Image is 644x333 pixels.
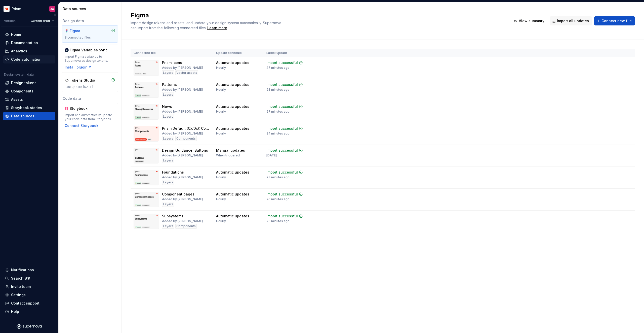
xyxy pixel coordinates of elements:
div: Components [175,224,197,229]
div: 27 minutes ago [266,110,290,114]
div: Assets [11,97,23,102]
div: Import successful [266,170,298,175]
div: Added by [PERSON_NAME] [162,66,203,70]
div: 23 minutes ago [266,175,290,179]
div: JW [50,7,54,11]
div: News [162,104,172,109]
div: Layers [162,224,174,229]
div: Import successful [266,192,298,197]
div: 25 minutes ago [266,219,290,223]
button: PrismJW [1,3,57,14]
button: Collapse sidebar [51,12,58,19]
div: Install plugin [65,65,92,70]
button: Connect new file [594,16,635,25]
div: Home [11,32,21,37]
div: Prism Default (Cx/Dx): Components (2.0) [162,126,210,131]
div: When triggered [216,153,240,157]
div: Data sources [63,6,119,11]
div: Layers [162,136,174,141]
button: Notifications [3,266,55,274]
div: Prism Icons [162,60,182,65]
div: Components [175,136,197,141]
div: Layers [162,202,174,207]
div: Hourly [216,197,226,201]
div: Figma Variables Sync [70,48,107,53]
div: Layers [162,158,174,163]
button: Search ⌘K [3,274,55,282]
div: Import successful [266,126,298,131]
div: Storybook stories [11,105,42,110]
div: Added by [PERSON_NAME] [162,153,203,157]
div: Import successful [266,148,298,153]
a: Invite team [3,283,55,291]
div: Import Figma variables to Supernova as design tokens. [65,55,115,63]
div: Prism [12,6,21,11]
div: Patterns [162,82,177,87]
div: Subsystems [162,214,183,219]
a: Settings [3,291,55,299]
div: Hourly [216,131,226,136]
div: Settings [11,292,26,297]
div: Automatic updates [216,126,249,131]
div: Design data [62,18,118,23]
div: Code automation [11,57,42,62]
div: Design system data [4,73,34,77]
a: Data sources [3,112,55,120]
div: Manual updates [216,148,245,153]
a: Assets [3,95,55,104]
div: Hourly [216,66,226,70]
div: Import successful [266,214,298,219]
div: 8 connected files [65,36,115,40]
div: Layers [162,180,174,185]
div: Search ⌘K [11,276,30,281]
div: Added by [PERSON_NAME] [162,110,203,114]
div: Automatic updates [216,60,249,65]
span: . [207,26,228,30]
a: Figma Variables SyncImport Figma variables to Supernova as design tokens.Install plugin [62,45,118,73]
div: Notifications [11,268,34,273]
button: Current draft [28,17,56,24]
button: Import all updates [550,16,592,25]
div: Vector assets [175,70,198,75]
div: 24 minutes ago [266,131,290,136]
div: Hourly [216,219,226,223]
img: bd52d190-91a7-4889-9e90-eccda45865b1.png [4,6,10,12]
div: Import and automatically update your code data from Storybook. [65,113,115,121]
div: Import successful [266,82,298,87]
a: Components [3,87,55,95]
a: Figma8 connected files [62,25,118,43]
svg: Supernova Logo [17,324,42,329]
th: Connected file [131,49,213,57]
button: Contact support [3,299,55,307]
span: Connect new file [601,18,632,23]
div: Foundations [162,170,184,175]
div: Automatic updates [216,214,249,219]
a: Storybook stories [3,104,55,112]
div: Layers [162,114,174,119]
div: Automatic updates [216,104,249,109]
th: Latest update [263,49,316,57]
div: 47 minutes ago [266,66,290,70]
button: Help [3,308,55,316]
span: View summary [519,18,544,23]
div: Added by [PERSON_NAME] [162,88,203,92]
a: Home [3,30,55,39]
button: Connect Storybook [65,123,98,128]
div: Version [4,19,16,23]
div: Hourly [216,175,226,179]
div: Automatic updates [216,82,249,87]
div: Figma [70,28,94,34]
div: Added by [PERSON_NAME] [162,131,203,136]
div: Analytics [11,49,27,54]
div: Added by [PERSON_NAME] [162,197,203,201]
div: Automatic updates [216,192,249,197]
div: Last update [DATE] [65,85,115,89]
div: Tokens Studio [70,78,95,83]
div: 26 minutes ago [266,197,290,201]
div: Help [11,309,19,314]
span: Import all updates [557,18,589,23]
div: Added by [PERSON_NAME] [162,175,203,179]
div: Hourly [216,88,226,92]
h2: Figma [131,11,505,19]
